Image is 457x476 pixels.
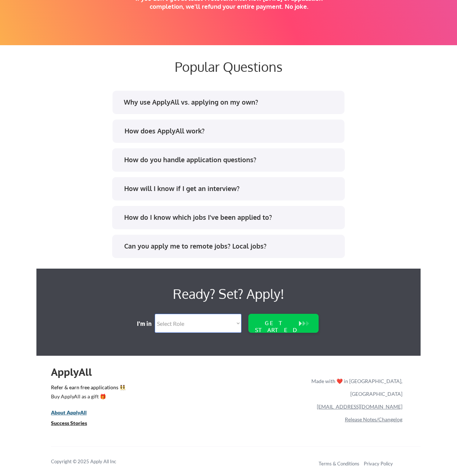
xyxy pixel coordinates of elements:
div: Ready? Set? Apply! [138,283,319,304]
a: About ApplyAll [51,409,97,418]
u: About ApplyAll [51,409,87,415]
div: Buy ApplyAll as a gift 🎁 [51,394,124,399]
div: Why use ApplyAll vs. applying on my own? [124,98,338,107]
a: Buy ApplyAll as a gift 🎁 [51,393,124,402]
div: How will I know if I get an interview? [124,184,338,193]
div: Copyright © 2025 Apply All Inc [51,458,135,465]
a: [EMAIL_ADDRESS][DOMAIN_NAME] [317,403,402,410]
a: Privacy Policy [364,461,393,467]
div: How do I know which jobs I've been applied to? [124,213,338,222]
div: I'm in [137,320,157,328]
u: Success Stories [51,420,87,426]
div: GET STARTED [253,320,300,333]
div: Can you apply me to remote jobs? Local jobs? [124,242,338,251]
a: Terms & Conditions [319,461,359,467]
div: ApplyAll [51,366,100,378]
div: Popular Questions [54,59,403,74]
a: Release Notes/Changelog [345,416,402,422]
div: Made with ❤️ in [GEOGRAPHIC_DATA], [GEOGRAPHIC_DATA] [308,375,402,400]
div: How does ApplyAll work? [125,126,338,136]
div: How do you handle application questions? [124,155,338,164]
a: Success Stories [51,419,97,428]
a: Refer & earn free applications 👯‍♀️ [51,385,159,393]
